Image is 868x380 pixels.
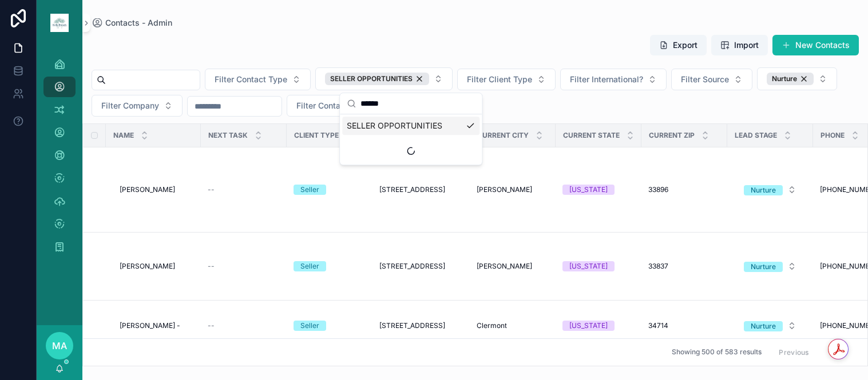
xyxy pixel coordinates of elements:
[379,185,445,194] span: [STREET_ADDRESS]
[563,131,620,140] span: Current State
[735,256,806,277] button: Select Button
[113,131,134,140] span: Name
[379,321,445,330] span: [STREET_ADDRESS]
[92,95,183,117] button: Select Button
[330,74,413,83] span: SELLER OPPORTUNITIES
[734,39,759,51] span: Import
[208,262,215,271] span: --
[37,46,82,272] div: scrollable content
[347,120,442,131] span: SELLER OPPORTUNITIES
[649,131,695,140] span: Current Zip
[562,321,635,331] a: [US_STATE]
[477,321,549,330] a: Clermont
[467,74,532,85] span: Filter Client Type
[477,131,529,140] span: Current City
[734,315,806,337] a: Select Button
[477,185,549,194] a: [PERSON_NAME]
[294,321,366,331] a: Seller
[734,179,806,201] a: Select Button
[379,262,463,271] a: [STREET_ADDRESS]
[672,348,762,357] span: Showing 500 of 583 results
[457,69,556,90] button: Select Button
[50,14,69,32] img: App logo
[560,69,667,90] button: Select Button
[734,255,806,277] a: Select Button
[648,321,668,330] span: 34714
[671,69,752,90] button: Select Button
[477,262,532,271] span: [PERSON_NAME]
[325,73,429,85] button: Unselect 748
[477,321,507,330] span: Clermont
[287,95,399,117] button: Select Button
[208,131,248,140] span: Next Task
[681,74,729,85] span: Filter Source
[208,262,280,271] a: --
[822,343,854,361] button: Next
[821,131,845,140] span: Phone
[205,69,311,90] button: Select Button
[650,35,707,55] button: Export
[562,261,635,271] a: [US_STATE]
[294,261,366,271] a: Seller
[569,261,608,271] div: [US_STATE]
[315,67,453,90] button: Select Button
[648,185,720,194] a: 33896
[294,185,366,195] a: Seller
[648,262,668,271] span: 33837
[648,262,720,271] a: 33837
[300,321,319,331] div: Seller
[208,321,215,330] span: --
[105,17,172,29] span: Contacts - Admin
[379,262,445,271] span: [STREET_ADDRESS]
[757,67,837,90] button: Select Button
[379,185,463,194] a: [STREET_ADDRESS]
[735,179,806,200] button: Select Button
[569,321,608,331] div: [US_STATE]
[215,74,287,85] span: Filter Contact Type
[569,185,608,195] div: [US_STATE]
[120,321,180,330] span: [PERSON_NAME] -
[120,185,175,194] span: [PERSON_NAME]
[208,321,280,330] a: --
[208,185,280,194] a: --
[477,262,549,271] a: [PERSON_NAME]
[120,185,194,194] a: [PERSON_NAME]
[648,185,668,194] span: 33896
[300,261,319,271] div: Seller
[52,339,67,353] span: MA
[296,100,375,111] span: Filter Contact Owner
[120,262,175,271] span: [PERSON_NAME]
[120,321,194,330] a: [PERSON_NAME] -
[477,185,532,194] span: [PERSON_NAME]
[711,35,768,55] button: Import
[208,185,215,194] span: --
[101,100,159,111] span: Filter Company
[300,185,319,195] div: Seller
[120,262,194,271] a: [PERSON_NAME]
[570,74,643,85] span: Filter International?
[648,321,720,330] a: 34714
[92,17,172,29] a: Contacts - Admin
[772,35,859,55] button: New Contacts
[294,131,339,140] span: Client Type
[735,131,777,140] span: Lead Stage
[379,321,463,330] a: [STREET_ADDRESS]
[767,73,814,85] button: Unselect NURTURE
[735,315,806,336] button: Select Button
[340,114,482,165] div: Suggestions
[562,185,635,195] a: [US_STATE]
[751,321,776,331] div: Nurture
[767,73,814,85] div: Nurture
[751,185,776,195] div: Nurture
[751,262,776,272] div: Nurture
